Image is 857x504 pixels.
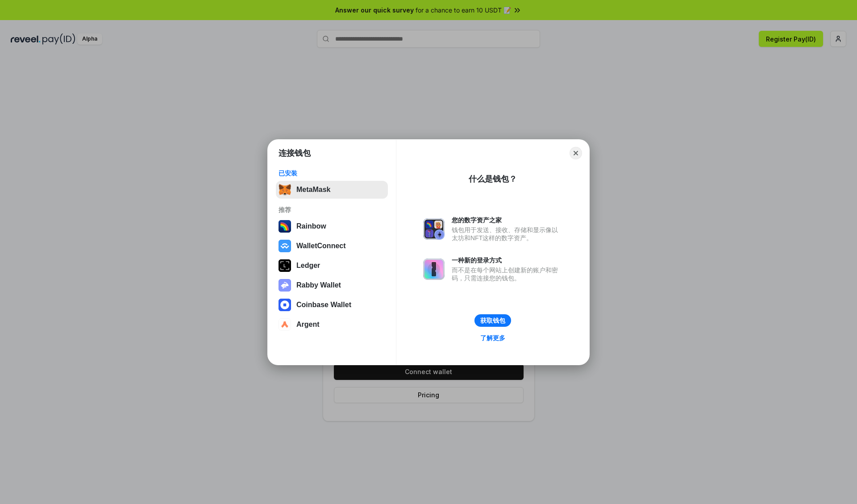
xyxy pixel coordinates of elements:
[279,240,291,252] img: svg+xml,%3Csvg%20width%3D%2228%22%20height%3D%2228%22%20viewBox%3D%220%200%2028%2028%22%20fill%3D...
[469,174,517,184] div: 什么是钱包？
[452,216,562,224] div: 您的数字资产之家
[279,299,291,311] img: svg+xml,%3Csvg%20width%3D%2228%22%20height%3D%2228%22%20viewBox%3D%220%200%2028%2028%22%20fill%3D...
[296,281,341,289] div: Rabby Wallet
[423,218,445,240] img: svg+xml,%3Csvg%20xmlns%3D%22http%3A%2F%2Fwww.w3.org%2F2000%2Fsvg%22%20fill%3D%22none%22%20viewBox...
[296,242,346,250] div: WalletConnect
[480,334,505,342] div: 了解更多
[570,147,582,159] button: Close
[475,332,511,344] a: 了解更多
[276,257,388,275] button: Ledger
[279,318,291,331] img: svg+xml,%3Csvg%20width%3D%2228%22%20height%3D%2228%22%20viewBox%3D%220%200%2028%2028%22%20fill%3D...
[296,301,351,309] div: Coinbase Wallet
[480,317,505,325] div: 获取钱包
[279,220,291,233] img: svg+xml,%3Csvg%20width%3D%22120%22%20height%3D%22120%22%20viewBox%3D%220%200%20120%20120%22%20fil...
[452,226,562,242] div: 钱包用于发送、接收、存储和显示像以太坊和NFT这样的数字资产。
[474,314,511,327] button: 获取钱包
[279,279,291,292] img: svg+xml,%3Csvg%20xmlns%3D%22http%3A%2F%2Fwww.w3.org%2F2000%2Fsvg%22%20fill%3D%22none%22%20viewBox...
[423,258,445,280] img: svg+xml,%3Csvg%20xmlns%3D%22http%3A%2F%2Fwww.w3.org%2F2000%2Fsvg%22%20fill%3D%22none%22%20viewBox...
[276,217,388,235] button: Rainbow
[452,256,562,264] div: 一种新的登录方式
[279,169,385,177] div: 已安装
[296,321,320,329] div: Argent
[276,296,388,314] button: Coinbase Wallet
[276,237,388,255] button: WalletConnect
[296,222,326,230] div: Rainbow
[279,259,291,272] img: svg+xml,%3Csvg%20xmlns%3D%22http%3A%2F%2Fwww.w3.org%2F2000%2Fsvg%22%20width%3D%2228%22%20height%3...
[452,266,562,282] div: 而不是在每个网站上创建新的账户和密码，只需连接您的钱包。
[279,148,311,158] h1: 连接钱包
[296,186,330,194] div: MetaMask
[296,262,320,270] div: Ledger
[276,276,388,294] button: Rabby Wallet
[279,183,291,196] img: svg+xml,%3Csvg%20fill%3D%22none%22%20height%3D%2233%22%20viewBox%3D%220%200%2035%2033%22%20width%...
[276,181,388,199] button: MetaMask
[276,316,388,333] button: Argent
[279,206,385,214] div: 推荐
